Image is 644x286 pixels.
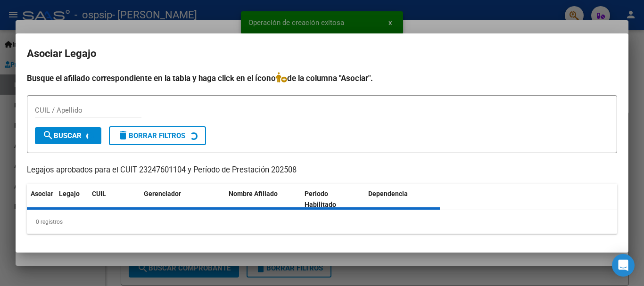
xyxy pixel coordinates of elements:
h4: Busque el afiliado correspondiente en la tabla y haga click en el ícono de la columna "Asociar". [27,72,617,84]
datatable-header-cell: Dependencia [364,184,440,215]
span: Nombre Afiliado [229,190,278,197]
span: Legajo [59,190,80,197]
span: Periodo Habilitado [305,190,336,208]
datatable-header-cell: Legajo [55,184,88,215]
span: Dependencia [368,190,408,197]
div: 0 registros [27,210,617,234]
span: Asociar [31,190,53,197]
datatable-header-cell: Gerenciador [140,184,225,215]
div: Open Intercom Messenger [612,254,635,277]
p: Legajos aprobados para el CUIT 23247601104 y Período de Prestación 202508 [27,164,617,176]
span: CUIL [92,190,106,197]
span: Gerenciador [144,190,181,197]
button: Buscar [35,127,101,144]
datatable-header-cell: Asociar [27,184,55,215]
mat-icon: search [42,130,54,141]
datatable-header-cell: Nombre Afiliado [225,184,301,215]
span: Borrar Filtros [117,131,185,140]
button: Borrar Filtros [109,126,206,145]
mat-icon: delete [117,130,129,141]
datatable-header-cell: Periodo Habilitado [301,184,364,215]
datatable-header-cell: CUIL [88,184,140,215]
span: Buscar [42,131,82,140]
h2: Asociar Legajo [27,45,617,63]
